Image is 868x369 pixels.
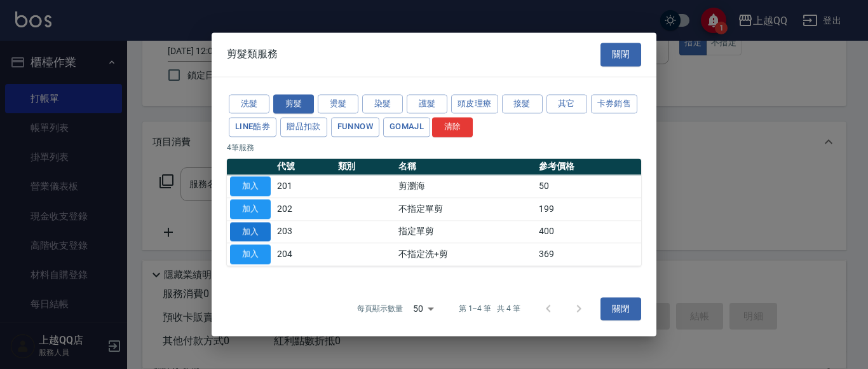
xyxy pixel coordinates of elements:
[280,118,327,137] button: 贈品扣款
[546,94,587,114] button: 其它
[395,175,536,198] td: 剪瀏海
[362,94,403,114] button: 染髮
[331,118,379,137] button: FUNNOW
[536,158,641,175] th: 參考價格
[502,94,543,114] button: 接髮
[274,175,335,198] td: 201
[335,158,396,175] th: 類別
[274,198,335,221] td: 202
[432,118,473,137] button: 清除
[274,220,335,243] td: 203
[395,220,536,243] td: 指定單剪
[318,94,358,114] button: 燙髮
[536,243,641,266] td: 369
[395,243,536,266] td: 不指定洗+剪
[227,142,641,153] p: 4 筆服務
[230,176,271,196] button: 加入
[357,303,403,315] p: 每頁顯示數量
[591,94,638,114] button: 卡券銷售
[274,243,335,266] td: 204
[273,94,314,114] button: 剪髮
[407,94,447,114] button: 護髮
[229,94,269,114] button: 洗髮
[230,199,271,219] button: 加入
[536,175,641,198] td: 50
[459,303,520,315] p: 第 1–4 筆 共 4 筆
[230,222,271,242] button: 加入
[536,198,641,221] td: 199
[274,158,335,175] th: 代號
[230,245,271,265] button: 加入
[536,220,641,243] td: 400
[229,118,276,137] button: LINE酷券
[227,48,278,61] span: 剪髮類服務
[395,158,536,175] th: 名稱
[600,297,641,321] button: 關閉
[383,118,430,137] button: GOMAJL
[600,43,641,66] button: 關閉
[395,198,536,221] td: 不指定單剪
[408,291,438,326] div: 50
[451,94,498,114] button: 頭皮理療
